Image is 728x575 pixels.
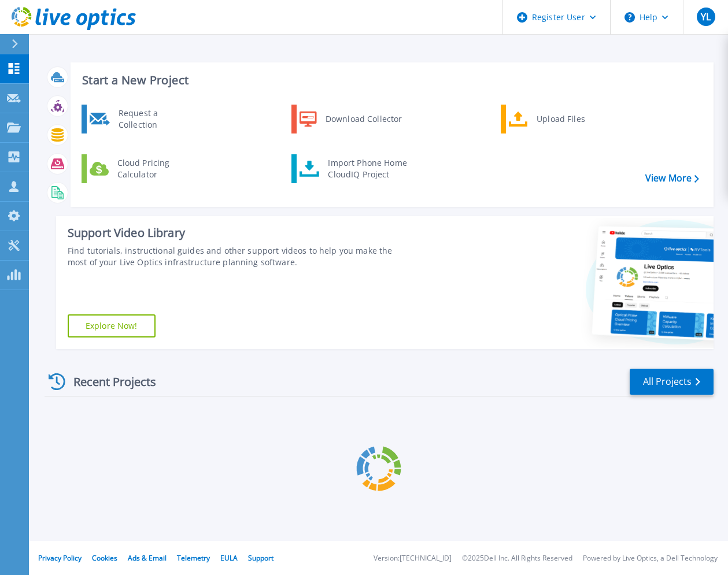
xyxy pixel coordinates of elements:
[583,555,718,562] li: Powered by Live Optics, a Dell Technology
[645,173,699,184] a: View More
[82,105,200,133] a: Request a Collection
[92,553,117,563] a: Cookies
[374,555,452,562] li: Version: [TECHNICAL_ID]
[320,107,407,131] div: Download Collector
[38,553,82,563] a: Privacy Policy
[112,157,197,180] div: Cloud Pricing Calculator
[701,12,711,21] span: YL
[82,154,200,183] a: Cloud Pricing Calculator
[291,105,410,133] a: Download Collector
[501,105,619,133] a: Upload Files
[220,553,238,563] a: EULA
[462,555,572,562] li: © 2025 Dell Inc. All Rights Reserved
[630,369,714,395] a: All Projects
[177,553,210,563] a: Telemetry
[248,553,274,563] a: Support
[113,107,197,131] div: Request a Collection
[68,245,409,268] div: Find tutorials, instructional guides and other support videos to help you make the most of your L...
[82,74,699,87] h3: Start a New Project
[45,368,172,396] div: Recent Projects
[68,225,409,240] div: Support Video Library
[128,553,167,563] a: Ads & Email
[68,314,156,337] a: Explore Now!
[322,157,412,180] div: Import Phone Home CloudIQ Project
[531,107,616,131] div: Upload Files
